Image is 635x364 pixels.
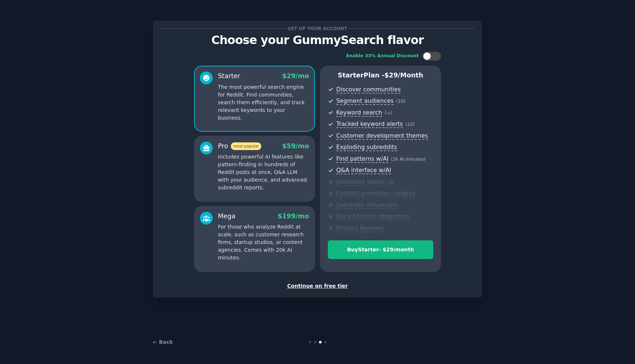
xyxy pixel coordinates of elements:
div: Mega [218,212,236,221]
span: most popular [231,142,262,150]
span: Tracked keyword alerts [336,120,403,128]
div: Buy Starter - $ 29 /month [328,246,433,254]
span: Keyword search [336,109,382,117]
span: ( 10 ) [405,122,415,127]
span: Exploding subreddits [336,143,397,151]
p: For those who analyze Reddit at scale, such as customer research firms, startup studios, or conte... [218,223,309,262]
p: Includes powerful AI features like pattern-finding in hundreds of Reddit posts at once, Q&A LLM w... [218,153,309,192]
span: ( 10 ) [396,99,405,104]
span: $ 29 /month [384,72,423,79]
span: Find patterns w/AI [336,155,388,163]
span: Customer development themes [336,132,428,140]
span: Product Reviews [336,225,384,232]
span: ( ∞ ) [385,110,392,116]
button: BuyStarter- $29/month [328,240,433,259]
span: Subreddit influencers [336,201,398,209]
div: Enable 33% Annual Discount [346,53,419,59]
span: Slack/Discord integration [336,213,409,221]
span: $ 29 /mo [282,72,309,80]
p: Starter Plan - [328,71,433,80]
span: $ 59 /mo [282,142,309,150]
div: Starter [218,72,240,81]
div: Continue on free tier [161,282,474,290]
span: Discover communities [336,86,401,94]
a: ← Back [153,339,173,345]
span: Content promotion insights [336,190,415,197]
p: Choose your GummySearch flavor [161,34,474,47]
p: The most powerful search engine for Reddit. Find communities, search them efficiently, and track ... [218,83,309,122]
span: Advanced search UI [336,178,394,186]
span: Segment audiences [336,97,394,105]
span: $ 199 /mo [278,212,309,220]
span: Q&A interface w/AI [336,167,391,174]
span: Set up your account [287,25,349,32]
div: Pro [218,142,261,151]
span: ( 2k AI minutes ) [391,157,426,162]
